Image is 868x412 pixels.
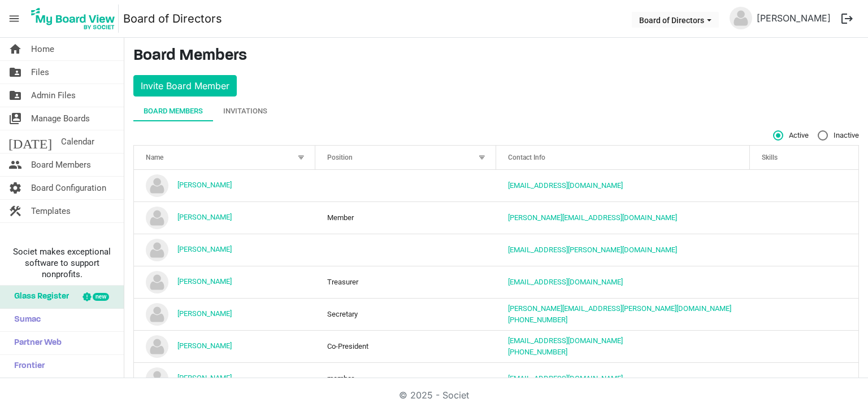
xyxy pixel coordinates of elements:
a: [EMAIL_ADDRESS][PERSON_NAME][DOMAIN_NAME] [508,246,677,254]
span: [DATE] [8,130,52,153]
img: no-profile-picture.svg [146,174,168,197]
span: Skills [762,154,778,161]
a: [EMAIL_ADDRESS][DOMAIN_NAME] [508,336,623,345]
td: Secretary column header Position [315,298,497,330]
td: is template cell column header Skills [750,298,858,330]
td: Amanda Benson-Davis is template cell column header Name [134,201,315,234]
span: Templates [31,200,71,222]
a: [PERSON_NAME] [177,374,232,382]
button: Invite Board Member [133,75,237,97]
img: no-profile-picture.svg [146,271,168,293]
td: Ann Cook is template cell column header Name [134,266,315,298]
td: is template cell column header Skills [750,234,858,266]
td: is template cell column header Skills [750,170,858,201]
a: [PHONE_NUMBER] [508,348,567,356]
td: Member column header Position [315,201,497,234]
a: [PERSON_NAME] [177,309,232,318]
a: [PERSON_NAME] [177,245,232,253]
span: Active [773,130,809,141]
img: no-profile-picture.svg [146,207,168,229]
a: [PERSON_NAME] [177,341,232,350]
td: Amber Tumminia is template cell column header Name [134,234,315,266]
span: settings [8,177,22,199]
span: folder_shared [8,84,22,107]
span: menu [3,8,25,29]
span: Contact Info [508,154,545,161]
span: home [8,38,22,60]
span: people [8,154,22,176]
a: [EMAIL_ADDRESS][DOMAIN_NAME] [508,278,623,286]
a: [EMAIL_ADDRESS][DOMAIN_NAME] [508,181,623,190]
span: Societ makes exceptional software to support nonprofits. [5,246,119,280]
a: [PHONE_NUMBER] [508,315,567,324]
td: amber.tumminia@grandviewc4.net is template cell column header Contact Info [496,234,750,266]
td: cathy.ferguson@att.net(816) 807-6502 is template cell column header Contact Info [496,298,750,330]
img: no-profile-picture.svg [146,303,168,326]
td: is template cell column header Skills [750,201,858,234]
a: [PERSON_NAME] [177,181,232,189]
img: no-profile-picture.svg [146,335,168,358]
span: Frontier [8,355,45,378]
td: column header Position [315,234,497,266]
td: Dawn Foy is template cell column header Name [134,362,315,395]
span: Board Members [31,154,91,176]
span: Home [31,38,54,60]
span: Admin Files [31,84,76,107]
a: [PERSON_NAME][EMAIL_ADDRESS][PERSON_NAME][DOMAIN_NAME] [508,304,731,313]
span: Partner Web [8,332,62,354]
span: folder_shared [8,61,22,84]
span: construction [8,200,22,222]
td: Treasurer column header Position [315,266,497,298]
a: [PERSON_NAME] [177,213,232,221]
h3: Board Members [133,47,859,66]
td: dawnafoy@gmail.com is template cell column header Contact Info [496,362,750,395]
span: Sumac [8,309,41,331]
span: Name [146,154,163,161]
div: tab-header [133,101,859,121]
td: Alison Long is template cell column header Name [134,170,315,201]
img: no-profile-picture.svg [146,239,168,261]
a: My Board View Logo [28,5,123,33]
td: cindybastian2@gmail.com816-853-2088 is template cell column header Contact Info [496,330,750,362]
td: Cathy Ferguson is template cell column header Name [134,298,315,330]
a: [PERSON_NAME] [752,7,835,29]
td: Cindy Bastian is template cell column header Name [134,330,315,362]
span: Position [327,154,353,161]
span: Files [31,61,49,84]
img: no-profile-picture.svg [730,7,752,29]
img: no-profile-picture.svg [146,367,168,390]
span: Glass Register [8,286,69,308]
td: is template cell column header Skills [750,266,858,298]
a: [PERSON_NAME][EMAIL_ADDRESS][DOMAIN_NAME] [508,213,677,222]
a: © 2025 - Societ [399,389,469,401]
div: Invitations [223,106,267,117]
div: Board Members [144,106,203,117]
td: member column header Position [315,362,497,395]
td: annmcook63@gmail.com is template cell column header Contact Info [496,266,750,298]
td: benson-davis@danacole.com is template cell column header Contact Info [496,201,750,234]
a: Board of Directors [123,7,222,30]
img: My Board View Logo [28,5,119,33]
span: Inactive [818,130,859,141]
td: is template cell column header Skills [750,330,858,362]
td: is template cell column header Skills [750,362,858,395]
button: Board of Directors dropdownbutton [632,12,719,28]
td: column header Position [315,170,497,201]
span: Board Configuration [31,177,106,199]
span: Manage Boards [31,107,90,130]
div: new [93,293,109,301]
td: alisonlong777@gmail.com is template cell column header Contact Info [496,170,750,201]
button: logout [835,7,859,30]
span: switch_account [8,107,22,130]
td: Co-President column header Position [315,330,497,362]
a: [EMAIL_ADDRESS][DOMAIN_NAME] [508,374,623,383]
a: [PERSON_NAME] [177,277,232,286]
span: Calendar [61,130,94,153]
